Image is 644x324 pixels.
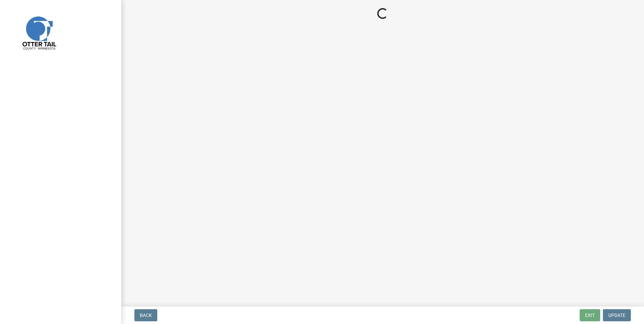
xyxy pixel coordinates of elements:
[134,309,157,321] button: Back
[580,309,600,321] button: Exit
[603,309,631,321] button: Update
[13,7,64,58] img: Otter Tail County, Minnesota
[140,313,152,318] span: Back
[608,313,625,318] span: Update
